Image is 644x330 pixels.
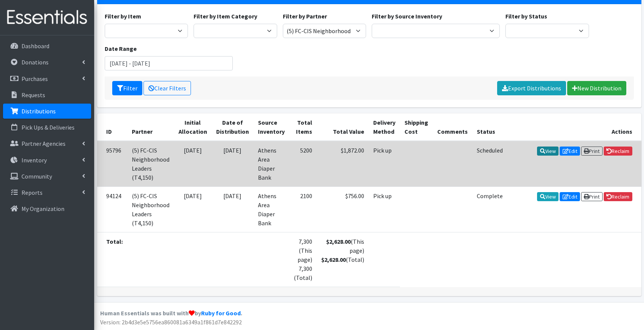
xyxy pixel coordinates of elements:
[21,173,52,180] p: Community
[97,141,127,187] td: 95796
[400,113,433,141] th: Shipping Cost
[201,309,241,317] a: Ruby for Good
[105,12,141,21] label: Filter by Item
[581,192,603,201] a: Print
[317,113,369,141] th: Total Value
[174,186,212,232] td: [DATE]
[369,186,400,232] td: Pick up
[143,81,191,95] a: Clear Filters
[106,238,123,245] strong: Total:
[3,153,91,168] a: Inventory
[105,56,233,70] input: January 1, 2011 - December 31, 2011
[289,186,317,232] td: 2100
[212,113,253,141] th: Date of Distribution
[21,140,66,147] p: Partner Agencies
[253,113,289,141] th: Source Inventory
[97,186,127,232] td: 94124
[3,201,91,216] a: My Organization
[21,58,49,66] p: Donations
[100,318,242,326] span: Version: 2b4d3e5e5756ea860081a6349a1f861d7e842292
[21,156,47,164] p: Inventory
[472,186,507,232] td: Complete
[472,141,507,187] td: Scheduled
[369,113,400,141] th: Delivery Method
[289,141,317,187] td: 5200
[212,186,253,232] td: [DATE]
[112,81,142,95] button: Filter
[3,71,91,86] a: Purchases
[3,136,91,151] a: Partner Agencies
[97,113,127,141] th: ID
[537,147,559,156] a: View
[21,205,64,212] p: My Organization
[127,141,174,187] td: (5) FC-CIS Neighborhood Leaders (T4,150)
[3,87,91,102] a: Requests
[283,12,327,21] label: Filter by Partner
[507,113,641,141] th: Actions
[560,147,580,156] a: Edit
[326,238,351,245] strong: $2,628.00
[560,192,580,201] a: Edit
[21,91,45,99] p: Requests
[21,189,43,196] p: Reports
[289,113,317,141] th: Total Items
[253,141,289,187] td: Athens Area Diaper Bank
[289,232,317,287] td: 7,300 (This page) 7,300 (Total)
[369,141,400,187] td: Pick up
[317,186,369,232] td: $756.00
[194,12,257,21] label: Filter by Item Category
[317,141,369,187] td: $1,872.00
[174,113,212,141] th: Initial Allocation
[21,124,75,131] p: Pick Ups & Deliveries
[253,186,289,232] td: Athens Area Diaper Bank
[3,5,91,30] img: HumanEssentials
[3,38,91,53] a: Dashboard
[21,42,49,50] p: Dashboard
[317,232,369,287] td: (This page) (Total)
[3,169,91,184] a: Community
[472,113,507,141] th: Status
[321,256,346,263] strong: $2,628.00
[581,147,603,156] a: Print
[372,12,442,21] label: Filter by Source Inventory
[3,55,91,70] a: Donations
[21,75,48,82] p: Purchases
[567,81,626,95] a: New Distribution
[3,104,91,119] a: Distributions
[3,185,91,200] a: Reports
[100,309,242,317] strong: Human Essentials was built with by .
[604,192,632,201] a: Reclaim
[497,81,566,95] a: Export Distributions
[537,192,559,201] a: View
[21,107,56,115] p: Distributions
[505,12,547,21] label: Filter by Status
[3,120,91,135] a: Pick Ups & Deliveries
[433,113,472,141] th: Comments
[212,141,253,187] td: [DATE]
[127,113,174,141] th: Partner
[604,147,632,156] a: Reclaim
[127,186,174,232] td: (5) FC-CIS Neighborhood Leaders (T4,150)
[105,44,137,53] label: Date Range
[174,141,212,187] td: [DATE]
